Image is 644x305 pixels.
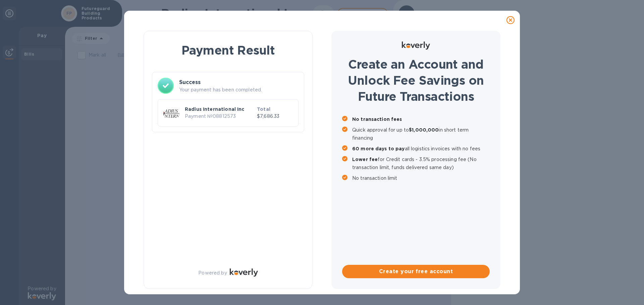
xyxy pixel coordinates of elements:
img: Logo [402,42,430,50]
button: Create your free account [342,265,490,278]
p: Your payment has been completed. [179,86,299,93]
p: all logistics invoices with no fees [352,145,490,153]
b: 60 more days to pay [352,146,405,151]
p: for Credit cards - 3.5% processing fee (No transaction limit, funds delivered same day) [352,155,490,171]
p: Quick approval for up to in short term financing [352,126,490,142]
p: Radius International Inc [185,106,254,112]
p: $7,686.33 [257,113,293,120]
b: No transaction fees [352,117,402,122]
p: Powered by [198,270,227,277]
img: Logo [230,269,258,277]
b: $1,000,000 [409,127,439,133]
h3: Success [179,78,299,86]
h1: Payment Result [155,42,302,59]
p: Payment № 08812573 [185,113,254,120]
h1: Create an Account and Unlock Fee Savings on Future Transactions [342,56,490,104]
b: Lower fee [352,157,378,162]
span: Create your free account [347,268,484,276]
p: No transaction limit [352,174,490,182]
b: Total [257,106,270,112]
